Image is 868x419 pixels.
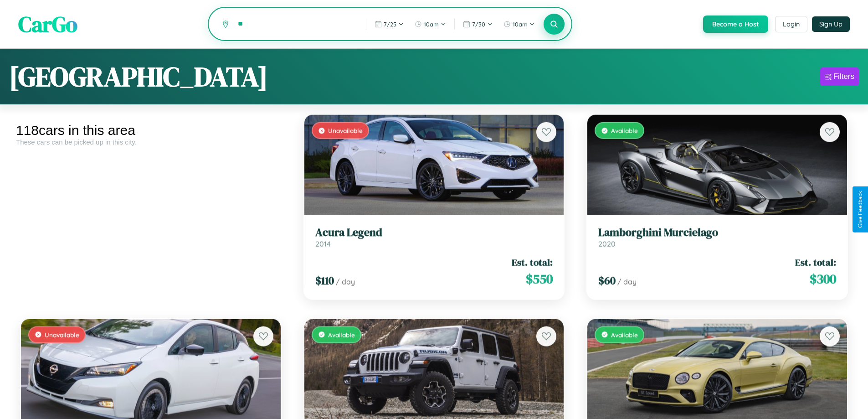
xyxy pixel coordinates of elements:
button: Filters [820,67,859,86]
button: 10am [410,17,451,31]
span: CarGo [18,9,77,39]
span: 10am [513,21,528,28]
span: / day [336,277,355,286]
button: Login [775,16,807,32]
span: Available [611,331,638,338]
span: 2020 [598,239,616,248]
div: 118 cars in this area [16,123,286,138]
div: These cars can be picked up in this city. [16,138,286,146]
h1: [GEOGRAPHIC_DATA] [9,58,268,95]
button: Become a Host [703,16,768,33]
button: 7/25 [370,17,408,31]
button: Sign Up [812,16,850,32]
div: Give Feedback [857,191,863,228]
span: / day [617,277,637,286]
button: 7/30 [458,17,497,31]
span: $ 550 [526,269,553,288]
span: Est. total: [512,255,553,269]
span: Unavailable [328,126,363,134]
h3: Lamborghini Murcielago [598,226,836,239]
span: 2014 [315,239,331,248]
span: $ 110 [315,273,334,288]
span: 10am [424,21,439,28]
span: 7 / 25 [384,21,396,28]
span: $ 60 [598,273,616,288]
span: Available [611,126,638,134]
a: Acura Legend2014 [315,226,553,248]
span: 7 / 30 [472,21,485,28]
h3: Acura Legend [315,226,553,239]
a: Lamborghini Murcielago2020 [598,226,836,248]
div: Filters [833,72,854,81]
span: Est. total: [795,255,836,269]
span: Available [328,331,355,338]
span: Unavailable [45,331,79,338]
span: $ 300 [810,269,836,288]
button: 10am [499,17,539,31]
